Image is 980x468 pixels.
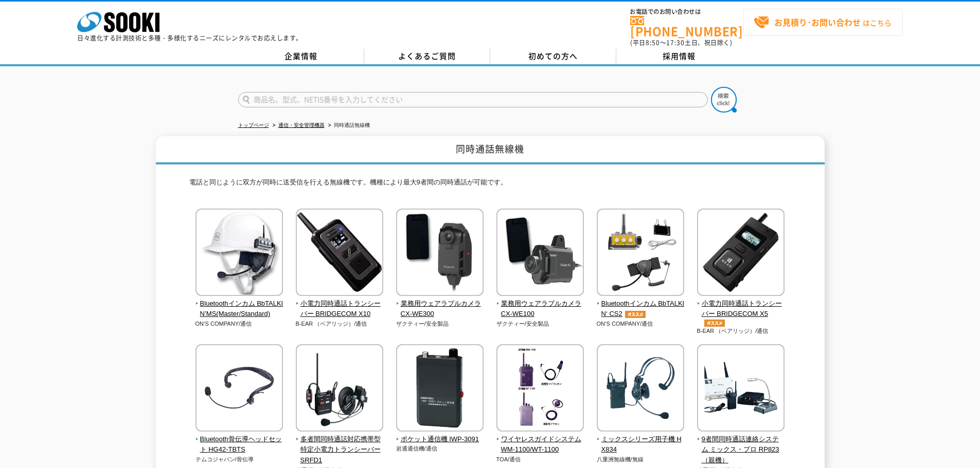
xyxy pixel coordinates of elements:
[156,136,825,164] h1: 同時通話無線機
[77,35,302,41] p: 日々進化する計測技術と多種・多様化するニーズにレンタルでお応えします。
[195,298,283,320] span: Bluetoothインカム BbTALKIN’MS(Master/Standard)
[396,444,484,453] p: 岩通通信機/通信
[296,209,383,298] img: 小電力同時通話トランシーバー BRIDGECOM X10
[622,311,648,318] img: オススメ
[597,320,685,328] p: ON’S COMPANY/通信
[396,424,484,445] a: ポケット通信機 IWP-3091
[646,38,660,47] span: 8:50
[597,455,685,464] p: 八重洲無線機/無線
[711,87,737,113] img: btn_search.png
[616,49,742,64] a: 採用情報
[597,424,685,455] a: ミックスシリーズ用子機 HX834
[490,49,616,64] a: 初めての方へ
[296,298,384,320] span: 小電力同時通話トランシーバー BRIDGECOM X10
[496,289,584,320] a: 業務用ウェアラブルカメラ CX-WE100
[296,289,384,320] a: 小電力同時通話トランシーバー BRIDGECOM X10
[238,122,269,128] a: トップページ
[496,209,584,298] img: 業務用ウェアラブルカメラ CX-WE100
[189,177,791,193] p: 電話と同じように双方が同時に送受信を行える無線機です。機種により最大9者間の同時通話が可能です。
[296,320,384,328] p: B-EAR （ベアリッジ）/通信
[496,424,584,455] a: ワイヤレスガイドシステム WM-1100/WT-1100
[697,327,785,335] p: B-EAR （ベアリッジ）/通信
[697,209,785,298] img: 小電力同時通話トランシーバー BRIDGECOM X5
[364,49,490,64] a: よくあるご質問
[195,209,283,298] img: Bluetoothインカム BbTALKIN’MS(Master/Standard)
[396,344,484,434] img: ポケット通信機 IWP-3091
[296,344,383,434] img: 多者間同時通話対応携帯型 特定小電力トランシーバー SRFD1
[597,298,685,320] span: Bluetoothインカム BbTALKIN‘ CS2
[702,320,727,327] img: オススメ
[496,434,584,456] span: ワイヤレスガイドシステム WM-1100/WT-1100
[396,320,484,328] p: ザクティー/安全製品
[496,298,584,320] span: 業務用ウェアラブルカメラ CX-WE100
[396,289,484,320] a: 業務用ウェアラブルカメラ CX-WE300
[630,9,743,15] span: お電話でのお問い合わせは
[238,92,708,107] input: 商品名、型式、NETIS番号を入力してください
[697,344,785,434] img: 9者間同時通話連絡システム ミックス・プロ RP823（親機）
[496,455,584,464] p: TOA/通信
[195,344,283,434] img: Bluetooth骨伝導ヘッドセット HG42-TBTS
[630,38,732,47] span: (平日 ～ 土日、祝日除く)
[396,209,484,298] img: 業務用ウェアラブルカメラ CX-WE300
[195,320,283,328] p: ON’S COMPANY/通信
[697,424,785,466] a: 9者間同時通話連絡システム ミックス・プロ RP823（親機）
[597,209,684,298] img: Bluetoothインカム BbTALKIN‘ CS2
[496,344,584,434] img: ワイヤレスガイドシステム WM-1100/WT-1100
[697,289,785,327] a: 小電力同時通話トランシーバー BRIDGECOM X5オススメ
[195,289,283,320] a: Bluetoothインカム BbTALKIN’MS(Master/Standard)
[528,50,578,62] span: 初めての方へ
[774,16,861,28] strong: お見積り･お問い合わせ
[195,455,283,464] p: テムコジャパン/骨伝導
[597,344,684,434] img: ミックスシリーズ用子機 HX834
[697,434,785,466] span: 9者間同時通話連絡システム ミックス・プロ RP823（親機）
[396,298,484,320] span: 業務用ウェアラブルカメラ CX-WE300
[278,122,325,128] a: 通信・安全管理機器
[697,298,785,327] span: 小電力同時通話トランシーバー BRIDGECOM X5
[754,15,892,30] span: はこちら
[195,434,283,456] span: Bluetooth骨伝導ヘッドセット HG42-TBTS
[396,434,484,445] span: ポケット通信機 IWP-3091
[666,38,685,47] span: 17:30
[195,424,283,455] a: Bluetooth骨伝導ヘッドセット HG42-TBTS
[496,320,584,328] p: ザクティー/安全製品
[326,120,370,131] li: 同時通話無線機
[597,434,685,456] span: ミックスシリーズ用子機 HX834
[296,434,384,466] span: 多者間同時通話対応携帯型 特定小電力トランシーバー SRFD1
[743,9,903,36] a: お見積り･お問い合わせはこちら
[597,289,685,320] a: Bluetoothインカム BbTALKIN‘ CS2オススメ
[238,49,364,64] a: 企業情報
[630,16,743,37] a: [PHONE_NUMBER]
[296,424,384,466] a: 多者間同時通話対応携帯型 特定小電力トランシーバー SRFD1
